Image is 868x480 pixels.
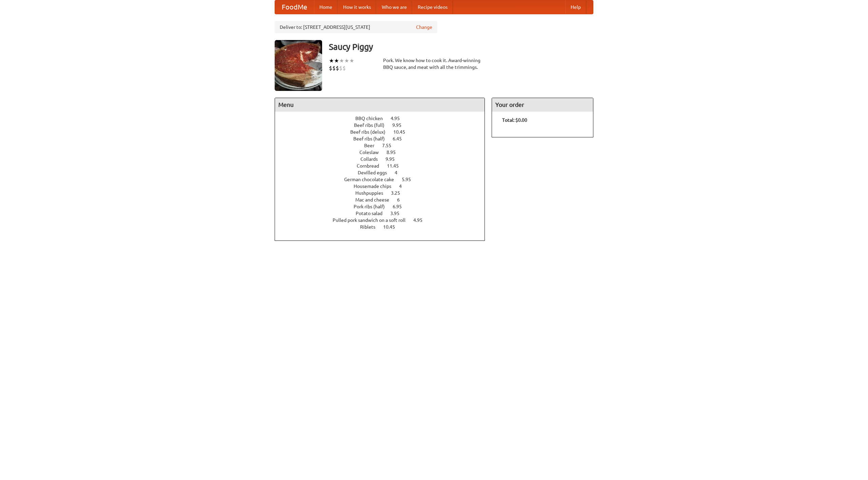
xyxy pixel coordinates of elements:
li: $ [329,64,332,72]
img: angular.jpg [275,40,322,91]
span: Cornbread [357,163,386,169]
a: German chocolate cake 5.95 [344,177,423,182]
a: Beef ribs (half) 6.45 [353,136,414,141]
a: Help [565,0,586,14]
span: Beer [364,143,381,148]
li: $ [336,64,339,72]
span: 4 [399,184,409,189]
li: ★ [334,57,339,64]
li: $ [332,64,336,72]
span: 6.45 [393,136,409,141]
h4: Menu [275,98,485,112]
span: 10.45 [393,129,412,135]
span: 9.95 [386,156,401,162]
span: 5.95 [402,177,418,182]
li: ★ [339,57,344,64]
span: 4.95 [391,116,407,121]
li: ★ [344,57,349,64]
span: Potato salad [356,211,389,216]
span: 9.95 [392,122,408,128]
span: 7.55 [382,143,398,148]
a: Cornbread 11.45 [357,163,411,169]
span: German chocolate cake [344,177,401,182]
span: 4.95 [413,217,429,223]
span: Beef ribs (half) [353,136,392,141]
span: Hushpuppies [355,190,390,196]
h3: Saucy Piggy [329,40,593,54]
a: Pulled pork sandwich on a soft roll 4.95 [333,217,435,223]
a: Coleslaw 8.95 [359,150,408,155]
span: Housemade chips [354,184,398,189]
span: 4 [395,170,404,175]
span: Coleslaw [359,150,386,155]
a: Mac and cheese 6 [355,197,412,203]
b: Total: $0.00 [502,117,527,123]
a: Hushpuppies 3.25 [355,190,413,196]
span: Collards [360,156,384,162]
a: Beer 7.55 [364,143,404,148]
a: Riblets 10.45 [360,224,408,230]
span: 11.45 [387,163,406,169]
span: 6.95 [393,204,409,209]
span: 8.95 [387,150,402,155]
a: Recipe videos [412,0,453,14]
span: 10.45 [383,224,402,230]
a: Potato salad 3.95 [356,211,412,216]
a: Collards 9.95 [360,156,407,162]
li: ★ [349,57,354,64]
a: Beef ribs (delux) 10.45 [350,129,418,135]
div: Deliver to: [STREET_ADDRESS][US_STATE] [275,21,437,33]
a: Change [416,24,432,31]
li: ★ [329,57,334,64]
span: 3.25 [391,190,407,196]
span: Riblets [360,224,382,230]
h4: Your order [492,98,593,112]
span: 3.95 [390,211,406,216]
a: Who we are [376,0,412,14]
li: $ [342,64,346,72]
span: Mac and cheese [355,197,396,203]
a: Housemade chips 4 [354,184,414,189]
span: Beef ribs (full) [354,122,391,128]
a: BBQ chicken 4.95 [355,116,412,121]
span: Devilled eggs [358,170,394,175]
a: Devilled eggs 4 [358,170,410,175]
a: Home [314,0,338,14]
span: BBQ chicken [355,116,390,121]
a: Beef ribs (full) 9.95 [354,122,414,128]
a: Pork ribs (half) 6.95 [354,204,414,209]
span: 6 [397,197,407,203]
span: Pulled pork sandwich on a soft roll [333,217,412,223]
li: $ [339,64,342,72]
span: Beef ribs (delux) [350,129,392,135]
a: FoodMe [275,0,314,14]
div: Pork. We know how to cook it. Award-winning BBQ sauce, and meat with all the trimmings. [383,57,485,71]
a: How it works [338,0,376,14]
span: Pork ribs (half) [354,204,392,209]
